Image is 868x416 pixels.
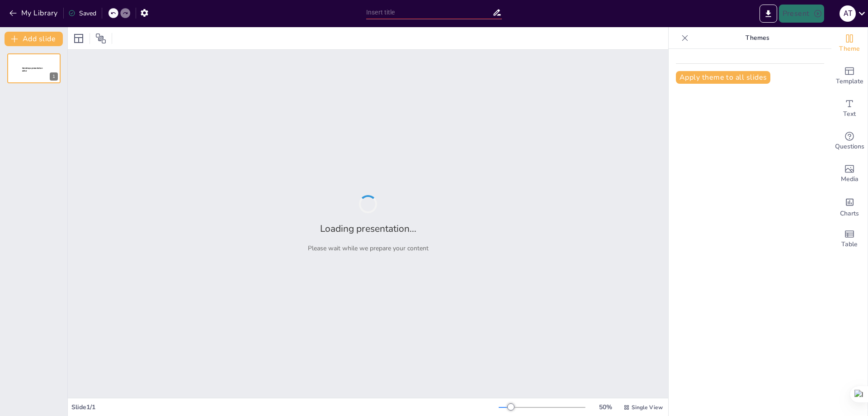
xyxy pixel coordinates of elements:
[843,109,856,119] span: Text
[759,5,777,23] button: Export to PowerPoint
[7,53,61,83] div: 1
[840,5,856,23] button: A T
[831,92,868,125] div: Add text boxes
[831,125,868,158] div: Get real-time input from your audience
[5,32,63,46] button: Add slide
[594,403,616,411] div: 50 %
[836,77,863,86] span: Template
[308,244,429,253] p: Please wait while we prepare your content
[676,71,770,84] button: Apply theme to all slides
[831,158,868,190] div: Add images, graphics, shapes or video
[50,72,58,81] div: 1
[840,5,856,22] div: A T
[831,60,868,92] div: Add ready made slides
[320,222,416,235] h2: Loading presentation...
[68,9,96,18] div: Saved
[692,27,822,49] p: Themes
[840,209,859,219] span: Charts
[71,31,86,46] div: Layout
[71,403,499,411] div: Slide 1 / 1
[831,223,868,255] div: Add a table
[779,5,824,23] button: Present
[831,27,868,60] div: Change the overall theme
[839,44,860,54] span: Theme
[366,6,492,19] input: Insert title
[835,142,864,152] span: Questions
[7,6,61,20] button: My Library
[841,174,859,184] span: Media
[632,404,663,411] span: Single View
[831,190,868,223] div: Add charts and graphs
[22,67,42,72] span: Sendsteps presentation editor
[841,239,858,249] span: Table
[95,33,106,44] span: Position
